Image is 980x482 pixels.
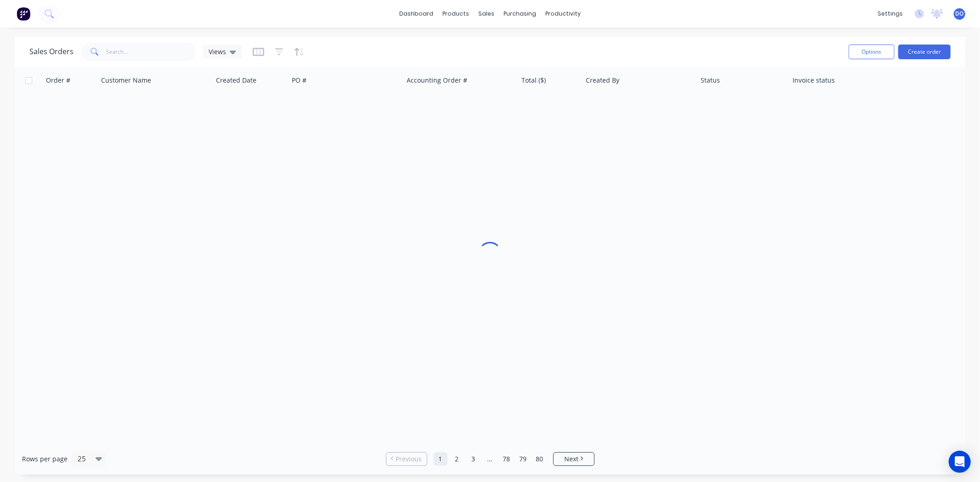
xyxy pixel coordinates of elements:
[22,454,68,464] span: Rows per page
[533,452,547,466] a: Page 80
[382,452,598,466] ul: Pagination
[107,43,196,61] input: Search...
[17,7,30,21] img: Factory
[500,452,514,466] a: Page 78
[898,45,951,59] button: Create order
[434,452,448,466] a: Page 1 is your current page
[483,452,497,466] a: Jump forward
[407,76,467,85] div: Accounting Order #
[586,76,619,85] div: Created By
[849,45,895,59] button: Options
[46,76,70,85] div: Order #
[474,7,499,21] div: sales
[516,452,530,466] a: Page 79
[29,47,74,56] h1: Sales Orders
[467,452,481,466] a: Page 3
[793,76,835,85] div: Invoice status
[216,76,256,85] div: Created Date
[450,452,464,466] a: Page 2
[209,47,226,56] span: Views
[101,76,151,85] div: Customer Name
[949,451,971,473] div: Open Intercom Messenger
[438,7,474,21] div: products
[873,7,907,21] div: settings
[386,454,427,464] a: Previous page
[554,454,594,464] a: Next page
[396,454,422,464] span: Previous
[701,76,720,85] div: Status
[956,10,964,18] span: DO
[292,76,306,85] div: PO #
[395,7,438,21] a: dashboard
[521,76,546,85] div: Total ($)
[541,7,585,21] div: productivity
[499,7,541,21] div: purchasing
[564,454,578,464] span: Next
